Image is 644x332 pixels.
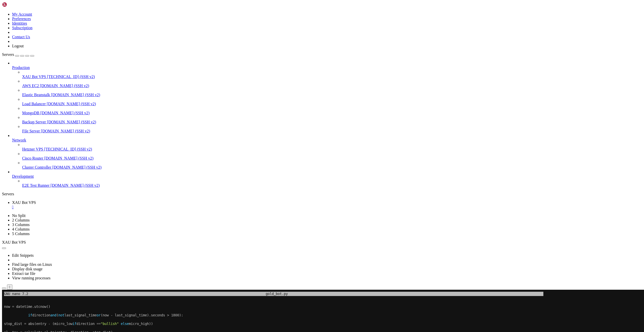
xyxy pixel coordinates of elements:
a: Cluster Controller [DOMAIN_NAME] (SSH v2) [22,165,642,170]
span: or [95,23,99,27]
x-row: print(f ) [2,75,579,79]
x-row: __name__ == : [2,135,579,139]
span: Load Balancer [22,102,46,106]
span: Production [12,65,30,70]
span: [DOMAIN_NAME] (SSH v2) [51,183,100,188]
span: AWS EC2 [22,84,39,88]
span: XAU Bot VPS [12,200,36,205]
a: XAU Bot VPS [TECHNICAL_ID] (SSH v2) [22,75,642,79]
a: Subscription [12,26,32,30]
a: File Server [DOMAIN_NAME] (SSH v2) [22,129,642,133]
button:  [7,284,12,290]
span: and [48,23,54,27]
a: Network [12,138,642,142]
span: "__main__" [28,135,48,139]
a: E2E Test Runner [DOMAIN_NAME] (SSH v2) [22,183,642,188]
x-row: sl, tps = calculate_sl_tp(entry, direction, stop_dist) [2,41,579,45]
img: Shellngn [2,2,31,7]
span: [DOMAIN_NAME] (SSH v2) [40,111,90,115]
span: GNU nano 7.2 gold_bot.py [2,2,286,6]
span: [DOMAIN_NAME] (SSH v2) [47,102,96,106]
span: Development [12,174,34,178]
div: (26, 71) [57,306,59,310]
li: Cisco Router [DOMAIN_NAME] (SSH v2) [22,152,642,161]
span: Cisco Router [22,156,43,160]
li: Production [12,61,642,133]
a: Load Balancer [DOMAIN_NAME] (SSH v2) [22,102,642,106]
span: File Server [22,129,40,133]
span: "[{now.strftime('%H:%M:%S')}] No setup found." [16,75,109,79]
a: My Account [12,12,32,16]
span: Hetzner VPS [22,147,43,151]
span: [DOMAIN_NAME] (SSH v2) [51,93,100,97]
li: Development [12,170,642,188]
x-row: send_signal(direction, entry, sl, tps) [2,49,579,53]
span: [DOMAIN_NAME] (SSH v2) [47,120,96,124]
span: else [119,32,127,36]
li: AWS EC2 [DOMAIN_NAME] (SSH v2) [22,79,642,88]
a: Production [12,65,642,70]
span: XAU Bot VPS [22,75,46,79]
span: as [48,92,52,96]
span: [DOMAIN_NAME] (SSH v2) [44,156,94,160]
x-row: main_loop() [2,143,579,147]
span: else [26,66,34,70]
li: E2E Test Runner [DOMAIN_NAME] (SSH v2) [22,179,642,188]
li: Backup Server [DOMAIN_NAME] (SSH v2) [22,115,642,124]
a: Logout [12,44,24,48]
x-row: now = datetime.utcnow() [2,15,579,19]
span: [DOMAIN_NAME] (SSH v2) [52,165,102,169]
a: No Split [12,213,26,218]
span: if [70,32,74,36]
a: 3 Columns [12,223,30,227]
a: Identities [12,21,27,25]
x-row: direction ( last_signal_time (now - last_signal_time).seconds > 1800): [2,23,579,28]
a: XAU Bot VPS [12,200,642,209]
li: MongoDB [DOMAIN_NAME] (SSH v2) [22,106,642,115]
x-row: print( , e) [2,100,579,105]
x-row: Exception e: [2,92,579,96]
span: MongoDB [22,111,39,115]
a: MongoDB [DOMAIN_NAME] (SSH v2) [22,111,642,115]
a: Extract tar file [12,271,35,276]
span: if [26,23,30,27]
a: Servers [2,52,34,57]
a: 4 Columns [12,227,30,231]
span: [DOMAIN_NAME] (SSH v2) [40,84,89,88]
li: Load Balancer [DOMAIN_NAME] (SSH v2) [22,97,642,106]
span: Network [12,138,26,142]
x-row: time.sleep(60) [2,118,579,122]
a:  [12,205,642,209]
a: Cisco Router [DOMAIN_NAME] (SSH v2) [22,156,642,161]
div: Servers [2,192,642,196]
x-row: : [2,66,579,70]
a: Display disk usage [12,267,43,271]
span: E2E Test Runner [22,183,50,188]
span: Backup Server [22,120,46,124]
x-row: stop_dist = abs(entry - (micro_low direction == micro_high)) [2,32,579,36]
span: Cluster Controller [22,165,51,169]
span: [TECHNICAL_ID] (SSH v2) [44,147,92,151]
span: not [56,23,62,27]
a: Edit Snippets [12,253,34,257]
x-row: root@ubuntu-2gb-fsn1-1:~# [2,306,579,310]
li: Hetzner VPS [TECHNICAL_ID] (SSH v2) [22,142,642,152]
li: XAU Bot VPS [TECHNICAL_ID] (SSH v2) [22,70,642,79]
span: [DOMAIN_NAME] (SSH v2) [41,129,90,133]
li: Elastic Beanstalk [DOMAIN_NAME] (SSH v2) [22,88,642,97]
a: 5 Columns [12,232,30,236]
a: Backup Server [DOMAIN_NAME] (SSH v2) [22,120,642,124]
li: File Server [DOMAIN_NAME] (SSH v2) [22,124,642,133]
a: Development [12,174,642,179]
span: ⚠️ ERROR:" [16,100,36,104]
span: if [2,135,6,139]
span: Servers [2,52,14,57]
li: Cluster Controller [DOMAIN_NAME] (SSH v2) [22,161,642,170]
div:  [9,285,10,289]
a: AWS EC2 [DOMAIN_NAME] (SSH v2) [22,84,642,88]
a: View running processes [12,276,51,280]
li: Network [12,133,642,170]
span: XAU Bot VPS [2,240,26,244]
span: " [14,100,16,104]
